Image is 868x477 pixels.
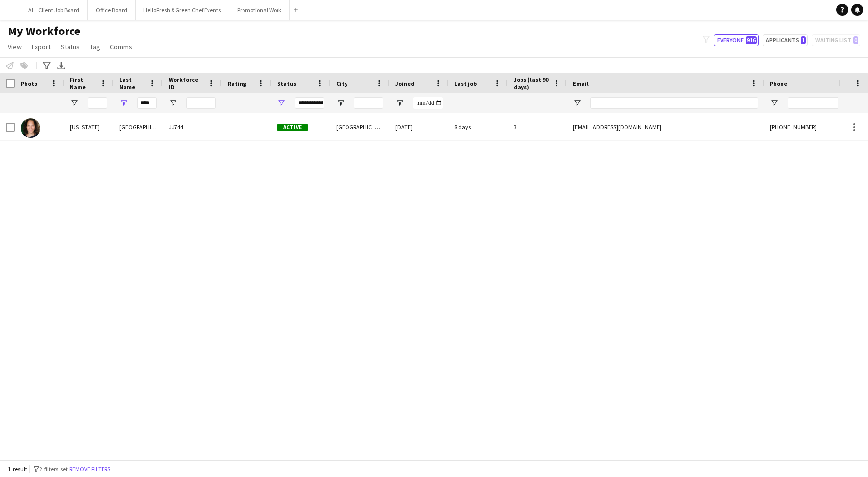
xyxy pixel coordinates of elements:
[336,99,345,107] button: Open Filter Menu
[113,113,163,140] div: [GEOGRAPHIC_DATA]
[449,113,508,140] div: 8 days
[21,80,37,87] span: Photo
[763,34,808,46] button: Applicants1
[70,99,79,107] button: Open Filter Menu
[330,113,389,140] div: [GEOGRAPHIC_DATA]
[770,80,787,87] span: Phone
[68,464,112,475] button: Remove filters
[8,24,80,38] span: My Workforce
[228,80,246,87] span: Rating
[277,124,308,131] span: Active
[119,99,128,107] button: Open Filter Menu
[88,97,107,109] input: First Name Filter Input
[28,40,55,53] a: Export
[746,36,757,44] span: 916
[169,99,177,107] button: Open Filter Menu
[186,97,216,109] input: Workforce ID Filter Input
[229,0,290,20] button: Promotional Work
[590,97,758,109] input: Email Filter Input
[508,113,567,140] div: 3
[395,80,415,87] span: Joined
[64,113,113,140] div: [US_STATE]
[110,42,132,51] span: Comms
[573,99,582,107] button: Open Filter Menu
[567,113,764,140] div: [EMAIL_ADDRESS][DOMAIN_NAME]
[801,36,806,44] span: 1
[32,42,51,51] span: Export
[714,34,759,46] button: Everyone916
[136,0,229,20] button: HelloFresh & Green Chef Events
[39,465,68,473] span: 2 filters set
[163,113,222,140] div: JJ744
[86,40,104,53] a: Tag
[389,113,449,140] div: [DATE]
[277,99,286,107] button: Open Filter Menu
[514,76,549,91] span: Jobs (last 90 days)
[106,40,136,53] a: Comms
[454,80,477,87] span: Last job
[169,76,204,91] span: Workforce ID
[8,42,22,51] span: View
[354,97,383,109] input: City Filter Input
[57,40,84,53] a: Status
[137,97,157,109] input: Last Name Filter Input
[70,76,96,91] span: First Name
[20,0,88,20] button: ALL Client Job Board
[336,80,347,87] span: City
[277,80,296,87] span: Status
[61,42,80,51] span: Status
[41,60,53,71] app-action-btn: Advanced filters
[4,40,26,53] a: View
[90,42,100,51] span: Tag
[573,80,589,87] span: Email
[88,0,136,20] button: Office Board
[395,99,404,107] button: Open Filter Menu
[21,118,40,138] img: Virginia Lyon
[413,97,443,109] input: Joined Filter Input
[119,76,145,91] span: Last Name
[770,99,779,107] button: Open Filter Menu
[55,60,67,71] app-action-btn: Export XLSX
